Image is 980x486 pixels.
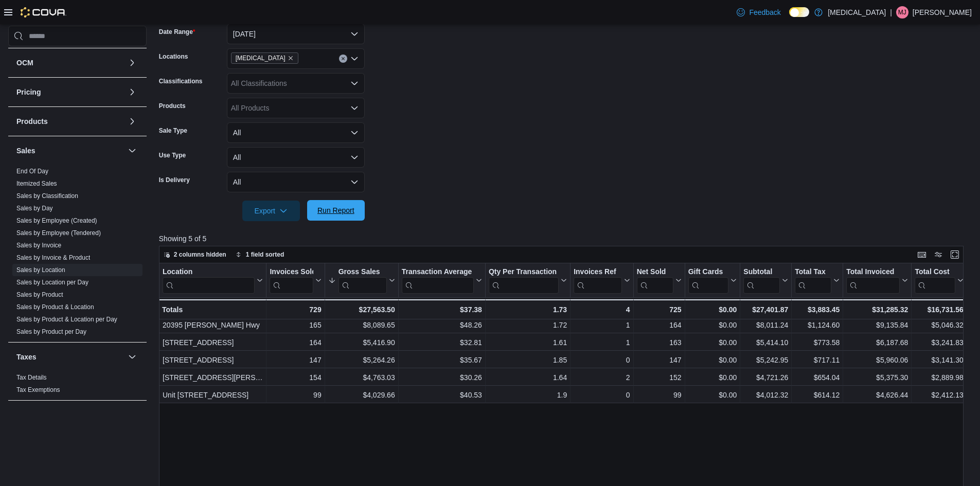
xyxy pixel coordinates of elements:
[16,192,78,200] a: Sales by Classification
[795,267,840,294] button: Total Tax
[489,303,567,316] div: 1.73
[328,267,395,294] button: Gross Sales
[915,267,955,277] div: Total Cost
[163,354,263,367] div: [STREET_ADDRESS]
[489,337,567,349] div: 1.61
[16,180,57,187] a: Itemized Sales
[846,337,908,349] div: $6,187.68
[328,303,395,316] div: $27,563.50
[159,28,195,36] label: Date Range
[16,179,57,188] span: Itemized Sales
[16,229,101,237] a: Sales by Employee (Tendered)
[916,248,928,261] button: Keyboard shortcuts
[236,53,286,63] span: [MEDICAL_DATA]
[16,315,117,323] span: Sales by Product & Location per Day
[16,87,124,97] button: Pricing
[688,267,728,294] div: Gift Card Sales
[270,389,321,402] div: 99
[688,303,737,316] div: $0.00
[16,303,94,311] span: Sales by Product & Location
[159,127,187,135] label: Sale Type
[163,267,255,294] div: Location
[846,303,908,316] div: $31,285.32
[328,354,395,367] div: $5,264.26
[159,248,230,261] button: 2 columns hidden
[489,372,567,384] div: 1.64
[159,233,972,244] p: Showing 5 of 5
[915,354,963,367] div: $3,141.30
[574,267,621,294] div: Invoices Ref
[270,267,313,294] div: Invoices Sold
[16,303,94,311] a: Sales by Product & Location
[688,267,728,277] div: Gift Cards
[270,319,321,332] div: 165
[163,267,255,277] div: Location
[163,319,263,332] div: 20395 [PERSON_NAME] Hwy
[795,303,840,316] div: $3,883.45
[8,165,147,342] div: Sales
[16,254,90,261] a: Sales by Invoice & Product
[126,145,138,157] button: Sales
[16,229,101,237] span: Sales by Employee (Tendered)
[915,303,963,316] div: $16,731.56
[795,337,840,349] div: $773.58
[126,57,138,69] button: OCM
[401,267,473,294] div: Transaction Average
[16,204,53,212] span: Sales by Day
[743,389,788,402] div: $4,012.32
[489,319,567,332] div: 1.72
[636,372,681,384] div: 152
[8,371,147,400] div: Taxes
[16,205,53,212] a: Sales by Day
[159,52,188,61] label: Locations
[16,352,37,362] h3: Taxes
[743,267,780,277] div: Subtotal
[890,6,892,19] p: |
[126,115,138,128] button: Products
[401,372,482,384] div: $30.26
[16,328,86,335] a: Sales by Product per Day
[16,279,88,286] a: Sales by Location per Day
[401,389,482,402] div: $40.53
[338,267,386,277] div: Gross Sales
[16,291,63,299] span: Sales by Product
[227,122,365,143] button: All
[16,278,88,286] span: Sales by Location per Day
[16,192,78,200] span: Sales by Classification
[350,55,359,63] button: Open list of options
[328,372,395,384] div: $4,763.03
[163,389,263,402] div: Unit [STREET_ADDRESS]
[270,354,321,367] div: 147
[227,147,365,168] button: All
[795,319,840,332] div: $1,124.60
[401,319,482,332] div: $48.26
[574,267,621,277] div: Invoices Ref
[846,267,908,294] button: Total Invoiced
[270,303,321,316] div: 729
[795,267,831,277] div: Total Tax
[915,267,963,294] button: Total Cost
[328,389,395,402] div: $4,029.66
[743,303,788,316] div: $27,401.87
[733,2,785,23] a: Feedback
[913,6,972,19] p: [PERSON_NAME]
[328,319,395,332] div: $8,089.65
[846,319,908,332] div: $9,135.84
[21,7,66,17] img: Cova
[636,267,673,277] div: Net Sold
[16,254,90,262] span: Sales by Invoice & Product
[16,328,86,336] span: Sales by Product per Day
[16,374,47,381] a: Tax Details
[743,354,788,367] div: $5,242.95
[227,24,365,44] button: [DATE]
[16,168,48,175] a: End Of Day
[749,7,780,17] span: Feedback
[270,337,321,349] div: 164
[574,319,630,332] div: 1
[16,146,124,156] button: Sales
[338,267,386,294] div: Gross Sales
[636,267,681,294] button: Net Sold
[401,354,482,367] div: $35.67
[163,337,263,349] div: [STREET_ADDRESS]
[16,352,124,362] button: Taxes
